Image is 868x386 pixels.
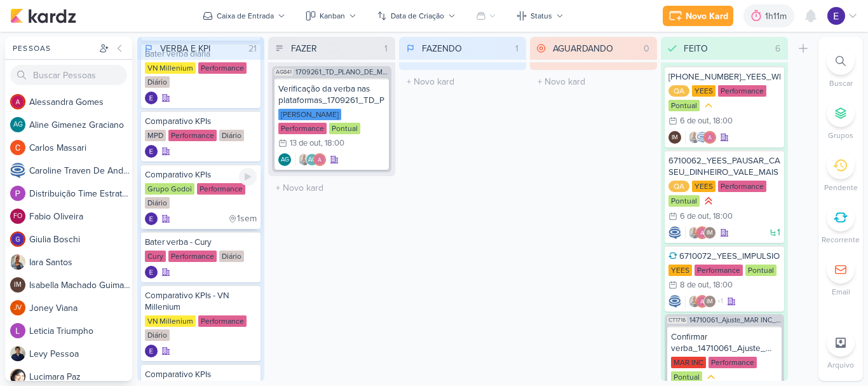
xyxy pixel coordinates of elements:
div: Criador(a): Eduardo Quaresma [145,345,158,357]
span: 1709261_TD_PLANO_DE_MIDIA_NOVEMBRO+DEZEMBRO [295,69,389,76]
div: 6 de out [680,117,709,125]
p: IM [672,135,678,141]
div: J o n e y V i a n a [29,301,132,315]
div: VN Millenium [145,315,196,327]
div: 6710061_YEES_WHATSAPP_RETOMAR_CAMPANHA [668,71,780,83]
div: Pontual [329,123,360,134]
img: Caroline Traven De Andrade [668,295,681,308]
p: AG [13,121,23,128]
p: Grupos [828,130,853,141]
div: 1h11m [765,10,790,23]
div: , 18:00 [321,139,344,148]
div: 0 [639,42,654,55]
div: Prioridade Alta [702,195,715,207]
div: L u c i m a r a P a z [29,370,132,383]
div: A l e s s a n d r a G o m e s [29,95,132,109]
div: L e t i c i a T r i u m p h o [29,324,132,338]
div: [PERSON_NAME] [278,109,341,120]
img: Eduardo Quaresma [145,212,158,225]
div: Aline Gimenez Graciano [278,153,291,166]
div: , 18:00 [709,281,733,289]
div: D i s t r i b u i ç ã o T i m e E s t r a t é g i c o [29,187,132,200]
div: 6 [770,42,785,55]
p: IM [707,230,713,237]
img: Iara Santos [10,254,25,270]
div: Colaboradores: Iara Santos, Alessandra Gomes, Isabella Machado Guimarães [685,226,716,239]
img: Alessandra Gomes [703,131,716,144]
img: Eduardo Quaresma [145,345,158,357]
p: Pendente [824,182,858,193]
div: , 18:00 [709,212,733,221]
div: Performance [197,183,245,195]
img: Alessandra Gomes [10,94,25,109]
div: MAR INC [671,357,706,368]
img: Lucimara Paz [10,369,25,384]
div: 1 [379,42,393,55]
div: Pontual [668,100,700,111]
div: Performance [718,181,766,192]
div: YEES [668,265,692,276]
div: Comparativo KPIs - VN Millenium [145,290,257,313]
div: Colaboradores: Iara Santos, Caroline Traven De Andrade, Alessandra Gomes [685,131,716,144]
div: Colaboradores: Iara Santos, Alessandra Gomes, Isabella Machado Guimarães, Distribuição Time Estra... [685,295,723,308]
p: Recorrente [822,234,860,245]
div: 8 de out [680,281,709,289]
input: + Novo kard [402,72,524,91]
div: QA [668,181,689,192]
img: Giulia Boschi [10,231,25,247]
div: Diário [219,251,244,262]
span: 1 [777,228,780,237]
img: Eduardo Quaresma [145,266,158,279]
div: Pontual [745,265,776,276]
div: Isabella Machado Guimarães [703,226,716,239]
div: G i u l i a B o s c h i [29,233,132,246]
img: Carlos Massari [10,140,25,155]
div: Performance [198,315,247,327]
span: AG841 [275,69,293,76]
span: 14710061_Ajuste_MAR INC_SUBLIME_JARDINS_PDM_OUTUBRO [689,317,782,324]
div: 1 [510,42,524,55]
div: Performance [168,251,217,262]
div: Diário [145,329,170,341]
p: IM [14,282,22,289]
div: Diário [219,130,244,141]
div: Aline Gimenez Graciano [10,117,25,132]
p: AG [281,157,289,163]
div: Criador(a): Eduardo Quaresma [145,266,158,279]
div: Isabella Machado Guimarães [10,277,25,293]
p: FO [13,213,22,220]
img: Eduardo Quaresma [145,92,158,104]
div: Pessoas [10,43,97,54]
p: IM [707,299,713,305]
p: AG [308,157,316,163]
div: Criador(a): Caroline Traven De Andrade [668,226,681,239]
img: Caroline Traven De Andrade [696,131,709,144]
img: Distribuição Time Estratégico [10,186,25,201]
input: Buscar Pessoas [10,65,127,85]
img: Iara Santos [688,226,701,239]
img: Iara Santos [298,153,311,166]
div: C a r l o s M a s s a r i [29,141,132,155]
div: 6 de out [680,212,709,221]
div: Pontual [668,195,700,207]
img: Levy Pessoa [10,346,25,361]
div: Isabella Machado Guimarães [703,295,716,308]
input: + Novo kard [271,179,393,197]
img: Eduardo Quaresma [827,7,845,25]
img: Iara Santos [688,131,701,144]
div: YEES [692,85,715,97]
div: Comparativo KPIs [145,169,257,181]
img: kardz.app [10,8,76,24]
input: + Novo kard [532,72,654,91]
div: Performance [198,62,247,74]
div: I a r a S a n t o s [29,256,132,269]
p: Arquivo [827,359,854,371]
div: Novo Kard [686,10,728,23]
div: Fabio Oliveira [10,209,25,224]
div: F a b i o O l i v e i r a [29,210,132,223]
div: Verificação da verba nas plataformas_1709261_TD_PLANO_DE_MIDIA_NOVEMBRO+DEZEMBRO [278,83,385,106]
div: Performance [718,85,766,97]
p: Buscar [829,78,853,89]
div: Colaboradores: Iara Santos, Aline Gimenez Graciano, Alessandra Gomes [295,153,326,166]
img: Alessandra Gomes [696,226,709,239]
